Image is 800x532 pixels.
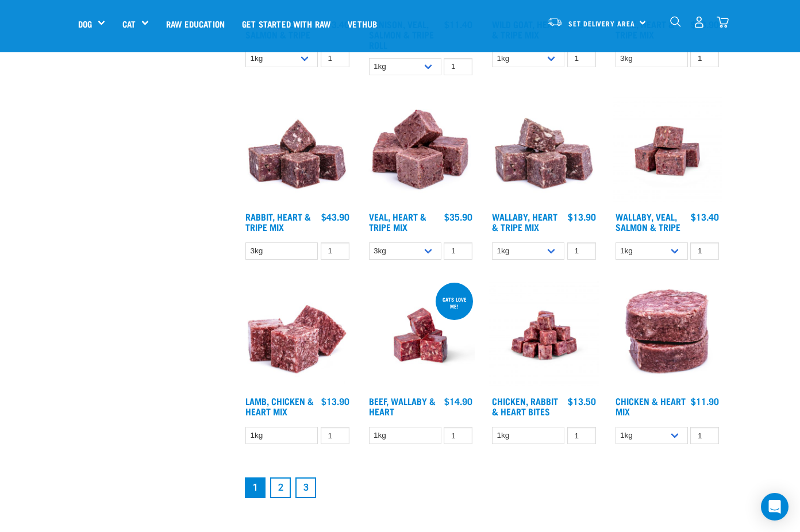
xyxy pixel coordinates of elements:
[122,17,136,30] a: Cat
[366,96,476,206] img: Cubes
[444,211,472,222] div: $35.90
[339,1,386,47] a: Vethub
[492,398,558,414] a: Chicken, Rabbit & Heart Bites
[366,280,476,390] img: Raw Essentials 2024 July2572 Beef Wallaby Heart
[568,396,596,406] div: $13.50
[321,50,349,68] input: 1
[245,477,266,498] a: Page 1
[321,242,349,260] input: 1
[693,16,705,28] img: user.png
[567,50,596,68] input: 1
[568,21,635,25] span: Set Delivery Area
[613,96,722,206] img: Wallaby Veal Salmon Tripe 1642
[444,242,472,260] input: 1
[321,396,349,406] div: $13.90
[243,96,352,206] img: 1175 Rabbit Heart Tripe Mix 01
[369,398,436,414] a: Beef, Wallaby & Heart
[444,58,472,76] input: 1
[567,242,596,260] input: 1
[270,477,291,498] a: Goto page 2
[690,242,719,260] input: 1
[489,280,599,390] img: Chicken Rabbit Heart 1609
[492,214,557,229] a: Wallaby, Heart & Tripe Mix
[243,475,722,500] nav: pagination
[547,17,563,27] img: van-moving.png
[245,214,311,229] a: Rabbit, Heart & Tripe Mix
[717,16,729,28] img: home-icon@2x.png
[691,211,719,222] div: $13.40
[489,96,599,206] img: 1174 Wallaby Heart Tripe Mix 01
[444,427,472,445] input: 1
[616,214,680,229] a: Wallaby, Veal, Salmon & Tripe
[567,427,596,445] input: 1
[369,214,426,229] a: Veal, Heart & Tripe Mix
[568,211,596,222] div: $13.90
[690,427,719,445] input: 1
[233,1,339,47] a: Get started with Raw
[157,1,233,47] a: Raw Education
[78,17,92,30] a: Dog
[321,427,349,445] input: 1
[295,477,316,498] a: Goto page 3
[321,211,349,222] div: $43.90
[616,398,686,414] a: Chicken & Heart Mix
[245,398,314,414] a: Lamb, Chicken & Heart Mix
[243,280,352,390] img: 1124 Lamb Chicken Heart Mix 01
[436,291,473,315] div: Cats love me!
[761,493,789,521] div: Open Intercom Messenger
[690,50,719,68] input: 1
[613,280,722,390] img: Chicken and Heart Medallions
[691,396,719,406] div: $11.90
[444,396,472,406] div: $14.90
[670,16,681,27] img: home-icon-1@2x.png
